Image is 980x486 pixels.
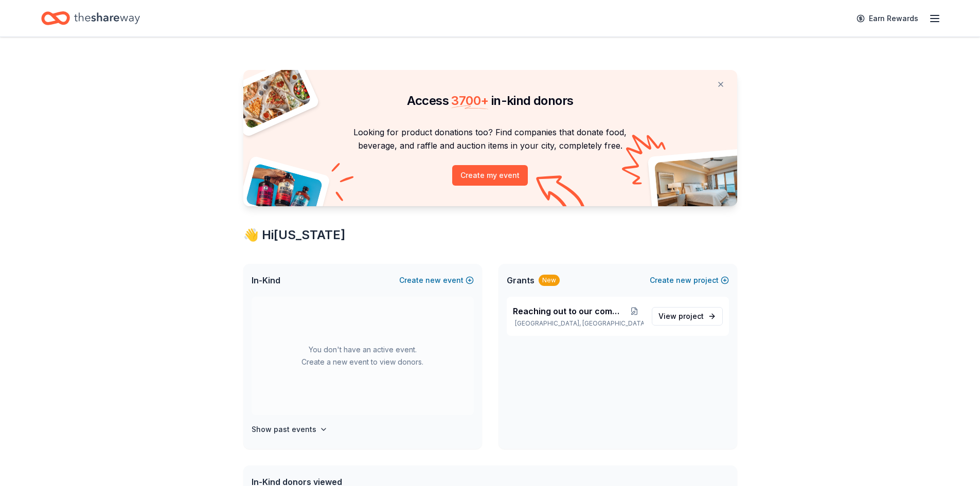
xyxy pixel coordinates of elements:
[850,9,924,28] a: Earn Rewards
[41,6,140,30] a: Home
[399,274,474,286] button: Createnewevent
[513,305,625,317] span: Reaching out to our community
[451,93,488,108] span: 3700 +
[507,274,534,286] span: Grants
[252,423,316,436] h4: Show past events
[679,312,704,320] span: project
[536,175,587,214] img: Curvy arrow
[256,125,725,153] p: Looking for product donations too? Find companies that donate food, beverage, and raffle and auct...
[252,274,280,286] span: In-Kind
[652,307,723,326] a: View project
[231,64,312,130] img: Pizza
[243,227,737,243] div: 👋 Hi [US_STATE]
[425,274,441,286] span: new
[513,319,644,328] p: [GEOGRAPHIC_DATA], [GEOGRAPHIC_DATA]
[539,275,560,286] div: New
[252,297,474,415] div: You don't have an active event. Create a new event to view donors.
[452,165,528,186] button: Create my event
[676,274,691,286] span: new
[407,93,574,108] span: Access in-kind donors
[658,310,704,322] span: View
[650,274,729,286] button: Createnewproject
[252,423,328,436] button: Show past events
